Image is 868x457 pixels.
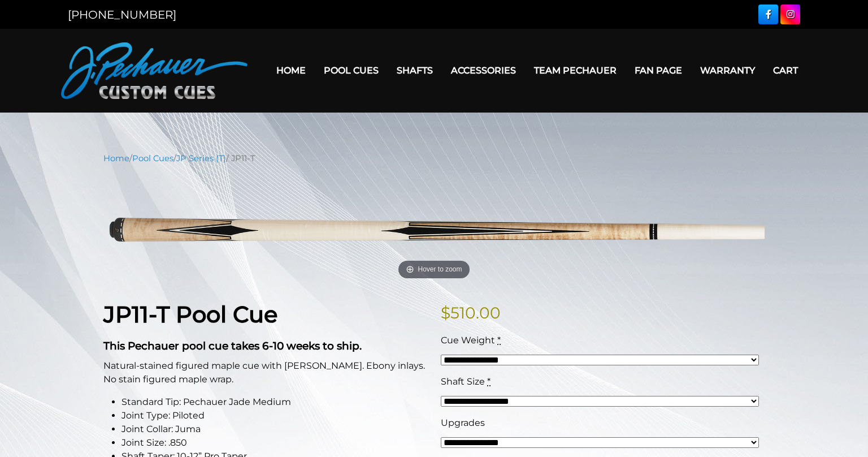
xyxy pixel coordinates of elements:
[442,56,525,85] a: Accessories
[121,436,427,450] li: Joint Size: .850
[441,303,501,322] bdi: 510.00
[121,395,427,409] li: Standard Tip: Pechauer Jade Medium
[132,153,173,163] a: Pool Cues
[691,56,764,85] a: Warranty
[121,422,427,436] li: Joint Collar: Juma
[388,56,442,85] a: Shafts
[315,56,388,85] a: Pool Cues
[176,153,226,163] a: JP Series (T)
[441,303,450,322] span: $
[626,56,691,85] a: Fan Page
[68,8,176,21] a: [PHONE_NUMBER]
[61,42,248,99] img: Pechauer Custom Cues
[441,417,485,428] span: Upgrades
[103,173,765,283] img: jp11-T.png
[497,335,501,346] abbr: required
[441,335,495,346] span: Cue Weight
[103,359,427,386] p: Natural-stained figured maple cue with [PERSON_NAME]. Ebony inlays. No stain figured maple wrap.
[525,56,626,85] a: Team Pechauer
[441,376,485,387] span: Shaft Size
[103,173,765,283] a: Hover to zoom
[764,56,807,85] a: Cart
[121,409,427,422] li: Joint Type: Piloted
[103,153,129,163] a: Home
[103,300,277,328] strong: JP11-T Pool Cue
[103,339,362,352] strong: This Pechauer pool cue takes 6-10 weeks to ship.
[267,56,315,85] a: Home
[487,376,491,387] abbr: required
[103,152,765,165] nav: Breadcrumb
